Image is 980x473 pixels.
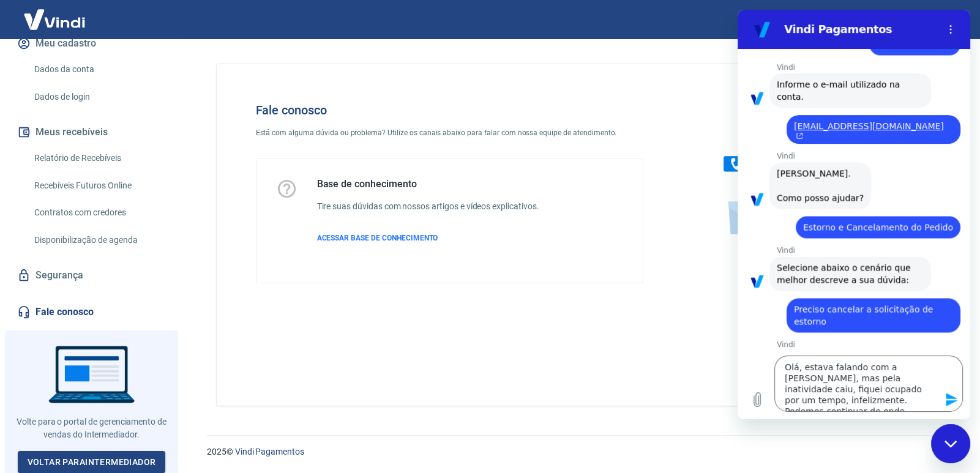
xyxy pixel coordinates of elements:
a: ACESSAR BASE DE CONHECIMENTO [317,233,539,244]
h4: Fale conosco [256,103,644,117]
a: Recebíveis Futuros Online [29,173,168,198]
h5: Base de conhecimento [317,178,539,190]
button: Meus recebíveis [15,119,168,146]
button: Sair [921,9,965,31]
a: Fale conosco [15,299,168,326]
iframe: Botão para iniciar a janela de mensagens, 1 mensagem não lida [931,424,970,463]
a: Vindi Pagamentos [235,447,304,456]
img: Vindi [15,1,94,38]
p: 2025 © [207,445,951,458]
button: Meu cadastro [15,30,168,57]
span: ACESSAR BASE DE CONHECIMENTO [317,234,438,242]
a: Dados de login [29,84,168,110]
h6: Tire suas dúvidas com nossos artigos e vídeos explicativos. [317,200,539,213]
a: Dados da conta [29,57,168,82]
a: Disponibilização de agenda [29,228,168,253]
iframe: Janela de mensagens [738,10,970,419]
a: Relatório de Recebíveis [29,146,168,171]
a: Contratos com credores [29,200,168,225]
img: Fale conosco [699,83,885,247]
a: Segurança [15,262,168,289]
p: Está com alguma dúvida ou problema? Utilize os canais abaixo para falar com nossa equipe de atend... [256,127,644,138]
